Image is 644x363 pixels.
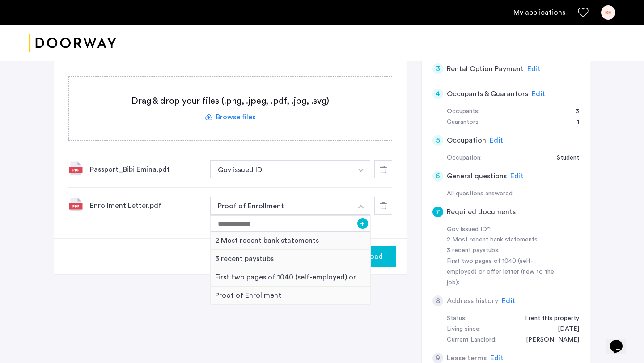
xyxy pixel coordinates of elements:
[447,63,524,74] h5: Rental Option Payment
[432,207,443,217] div: 7
[447,189,579,199] div: All questions answered
[432,135,443,146] div: 5
[358,205,364,208] img: arrow
[210,197,352,215] button: button
[527,65,541,72] span: Edit
[447,117,480,128] div: Guarantors:
[68,161,83,175] img: file
[447,335,496,346] div: Current Landlord:
[447,256,559,288] div: First two pages of 1040 (self-employed) or offer letter (new to the job):
[502,297,515,304] span: Edit
[29,26,116,60] img: logo
[532,90,545,97] span: Edit
[510,173,524,180] span: Edit
[447,106,479,117] div: Occupants:
[490,355,504,362] span: Edit
[447,324,481,335] div: Living since:
[578,7,589,18] a: Favorites
[447,224,559,235] div: Gov issued ID*:
[358,169,364,172] img: arrow
[606,327,635,354] iframe: chat widget
[447,207,516,217] h5: Required documents
[90,200,203,211] div: Enrollment Letter.pdf
[211,287,370,305] div: Proof of Enrollment
[513,7,565,18] a: My application
[447,245,559,256] div: 3 recent paystubs:
[90,164,203,175] div: Passport_Bibi Emina.pdf
[490,137,503,144] span: Edit
[432,295,443,306] div: 8
[432,63,443,74] div: 3
[447,235,559,245] div: 2 Most recent bank statements:
[210,160,352,178] button: button
[447,153,482,164] div: Occupation:
[517,335,579,346] div: Ari Weisfogel
[447,313,466,324] div: Status:
[447,171,507,181] h5: General questions
[549,324,579,335] div: 09/01/2024
[447,89,528,99] h5: Occupants & Guarantors
[432,171,443,181] div: 6
[352,197,370,215] button: button
[601,5,615,20] div: BE
[516,313,579,324] div: I rent this property
[447,295,498,306] h5: Address history
[432,89,443,99] div: 4
[447,135,486,146] h5: Occupation
[211,268,370,287] div: First two pages of 1040 (self-employed) or offer letter (new to the job)
[568,117,579,128] div: 1
[211,232,370,250] div: 2 Most recent bank statements
[347,246,396,267] button: button
[548,153,579,164] div: Student
[357,218,368,229] button: +
[360,251,383,262] span: Upload
[352,160,370,178] button: button
[211,250,370,268] div: 3 recent paystubs
[29,26,116,60] a: Cazamio logo
[567,106,579,117] div: 3
[68,197,83,211] img: file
